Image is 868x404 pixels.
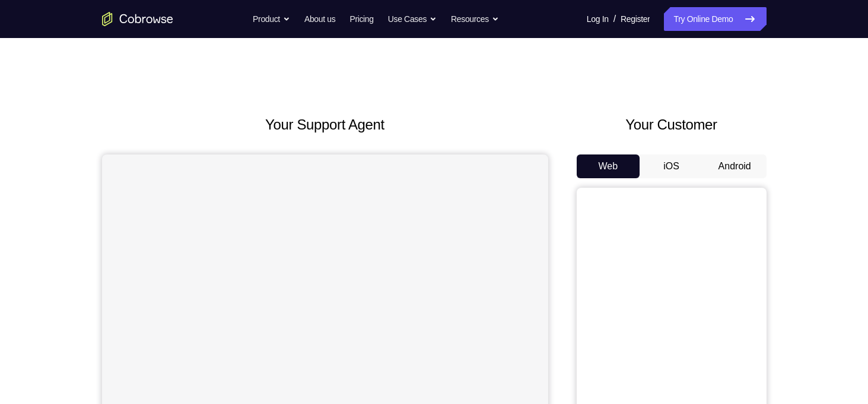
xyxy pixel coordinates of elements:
[577,114,767,135] h2: Your Customer
[388,7,437,31] button: Use Cases
[640,154,703,178] button: iOS
[621,7,650,31] a: Register
[451,7,499,31] button: Resources
[703,154,767,178] button: Android
[577,154,640,178] button: Web
[613,12,616,26] span: /
[349,7,373,31] a: Pricing
[664,7,766,31] a: Try Online Demo
[102,114,548,135] h2: Your Support Agent
[587,7,609,31] a: Log In
[304,7,335,31] a: About us
[253,7,290,31] button: Product
[102,12,173,26] a: Go to the home page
